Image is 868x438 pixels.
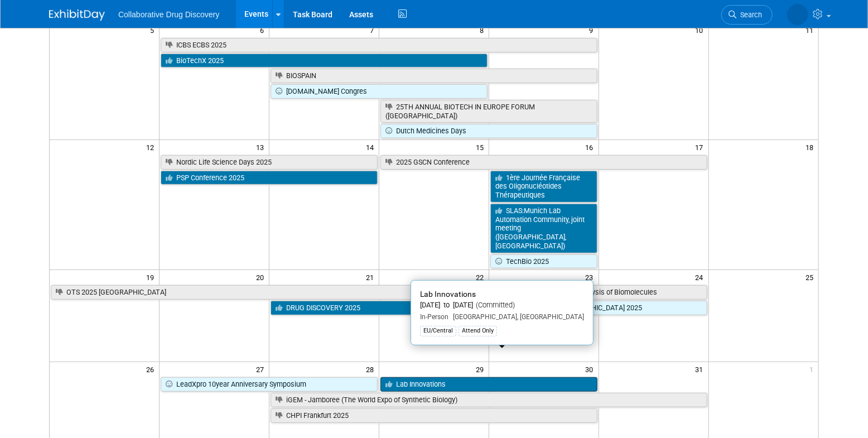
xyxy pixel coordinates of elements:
[271,301,488,315] a: DRUG DISCOVERY 2025
[490,285,707,300] a: Advances in Structural Analysis of Biomolecules
[380,100,597,123] a: 25TH ANNUAL BIOTECH IN EUROPE FORUM ([GEOGRAPHIC_DATA])
[255,362,269,376] span: 27
[271,393,707,407] a: iGEM - Jamboree (The World Expo of Synthetic Biology)
[695,140,708,154] span: 17
[490,301,707,315] a: Biotech Summit [GEOGRAPHIC_DATA] 2025
[490,171,597,203] a: 1ère Journée Française des Oligonucléotides Thérapeutiques
[271,408,597,423] a: CHPI Frankfurt 2025
[804,140,818,154] span: 18
[145,362,159,376] span: 26
[255,140,269,154] span: 13
[808,362,818,376] span: 1
[490,204,597,253] a: SLAS:Munich Lab Automation Community, joint meeting ([GEOGRAPHIC_DATA], [GEOGRAPHIC_DATA])
[479,23,489,37] span: 8
[787,4,808,25] img: Lauren Kossy
[695,23,708,37] span: 10
[449,313,584,321] span: [GEOGRAPHIC_DATA], [GEOGRAPHIC_DATA]
[365,140,379,154] span: 14
[145,270,159,284] span: 19
[695,362,708,376] span: 31
[380,124,597,138] a: Dutch Medicines Days
[490,254,597,269] a: TechBio 2025
[475,140,489,154] span: 15
[369,23,379,37] span: 7
[149,23,159,37] span: 5
[51,285,488,300] a: OTS 2025 [GEOGRAPHIC_DATA]
[420,313,449,321] span: In-Person
[259,23,269,37] span: 6
[365,362,379,376] span: 28
[255,270,269,284] span: 20
[271,84,488,99] a: [DOMAIN_NAME] Congres
[585,270,599,284] span: 23
[49,9,105,21] img: ExhibitDay
[721,5,773,25] a: Search
[118,10,219,19] span: Collaborative Drug Discovery
[585,140,599,154] span: 16
[161,54,488,68] a: BioTechX 2025
[585,362,599,376] span: 30
[161,377,378,392] a: LeadXpro 10year Anniversary Symposium
[161,38,597,52] a: ICBS ECBS 2025
[420,290,476,299] span: Lab Innovations
[459,326,497,336] div: Attend Only
[475,362,489,376] span: 29
[420,301,584,310] div: [DATE] to [DATE]
[695,270,708,284] span: 24
[161,171,378,185] a: PSP Conference 2025
[365,270,379,284] span: 21
[380,377,597,392] a: Lab Innovations
[736,11,762,19] span: Search
[804,270,818,284] span: 25
[380,155,707,170] a: 2025 GSCN Conference
[271,69,597,83] a: BIOSPAIN
[804,23,818,37] span: 11
[420,326,456,336] div: EU/Central
[145,140,159,154] span: 12
[589,23,599,37] span: 9
[161,155,378,170] a: Nordic Life Science Days 2025
[473,301,515,309] span: (Committed)
[475,270,489,284] span: 22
